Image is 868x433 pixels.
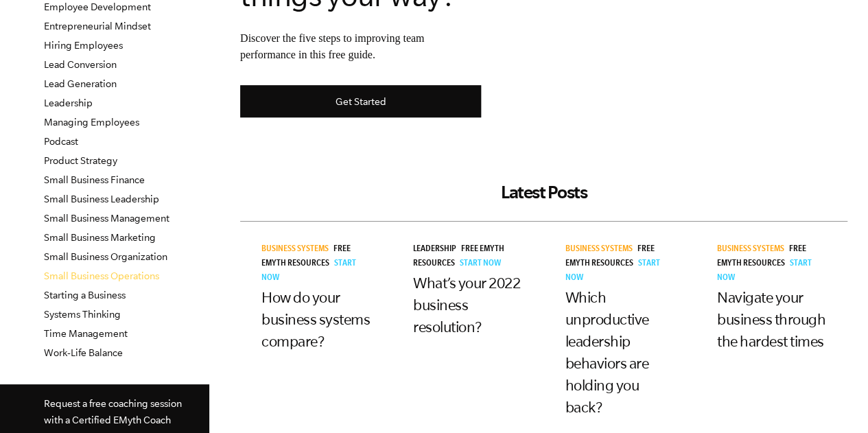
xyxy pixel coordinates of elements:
[44,395,187,428] p: Request a free coaching session with a Certified EMyth Coach
[261,289,370,349] a: How do your business systems compare?
[44,40,123,51] a: Hiring Employees
[44,213,169,224] a: Small Business Management
[413,274,520,335] a: What’s your 2022 business resolution?
[44,21,151,32] a: Entrepreneurial Mindset
[44,232,156,243] a: Small Business Marketing
[460,259,501,269] span: Start Now
[44,328,128,339] a: Time Management
[44,117,139,128] a: Managing Employees
[44,78,117,89] a: Lead Generation
[565,245,655,269] a: Free EMyth Resources
[799,367,868,433] iframe: Chat Widget
[261,245,329,255] span: Business Systems
[717,245,784,255] span: Business Systems
[44,251,167,262] a: Small Business Organization
[565,245,637,255] a: Business Systems
[717,245,789,255] a: Business Systems
[44,97,93,108] a: Leadership
[44,194,159,204] a: Small Business Leadership
[240,30,481,63] p: Discover the five steps to improving team performance in this free guide.
[44,290,126,301] a: Starting a Business
[44,347,123,358] a: Work-Life Balance
[717,245,806,269] a: Free EMyth Resources
[413,245,461,255] a: Leadership
[413,245,456,255] span: Leadership
[44,174,145,185] a: Small Business Finance
[460,259,506,269] a: Start Now
[565,245,633,255] span: Business Systems
[565,259,660,283] a: Start Now
[717,259,812,283] a: Start Now
[44,59,117,70] a: Lead Conversion
[240,182,847,202] h2: Latest Posts
[44,1,151,12] a: Employee Development
[44,136,78,147] a: Podcast
[261,245,333,255] a: Business Systems
[44,155,117,166] a: Product Strategy
[717,289,825,349] a: Navigate your business through the hardest times
[565,289,649,415] a: Which unproductive leadership behaviors are holding you back?
[44,270,159,281] a: Small Business Operations
[44,309,121,320] a: Systems Thinking
[240,85,481,117] a: Get Started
